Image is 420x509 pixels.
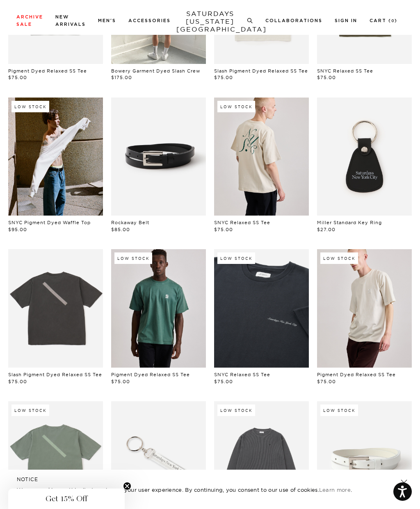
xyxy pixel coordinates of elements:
[317,75,336,80] span: $75.00
[111,227,130,232] span: $85.00
[111,372,190,377] a: Pigment Dyed Relaxed SS Tee
[217,404,255,416] div: Low Stock
[8,227,27,232] span: $95.00
[214,227,233,232] span: $75.00
[317,68,373,74] a: SNYC Relaxed SS Tee
[111,220,149,225] a: Rockaway Belt
[214,68,308,74] a: Slash Pigment Dyed Relaxed SS Tee
[317,372,396,377] a: Pigment Dyed Relaxed SS Tee
[114,252,152,264] div: Low Stock
[320,252,358,264] div: Low Stock
[123,482,131,490] button: Close teaser
[391,19,395,23] small: 0
[8,379,27,384] span: $75.00
[16,15,43,27] a: Archive Sale
[11,101,49,112] div: Low Stock
[17,486,374,494] p: We use cookies on this site to enhance your user experience. By continuing, you consent to our us...
[11,404,49,416] div: Low Stock
[320,404,358,416] div: Low Stock
[8,75,27,80] span: $75.00
[111,68,200,74] a: Bowery Garment Dyed Slash Crew
[214,220,270,225] a: SNYC Relaxed SS Tee
[55,15,86,27] a: New Arrivals
[335,18,357,23] a: Sign In
[214,372,270,377] a: SNYC Relaxed SS Tee
[214,379,233,384] span: $75.00
[128,18,171,23] a: Accessories
[98,18,116,23] a: Men's
[111,75,132,80] span: $175.00
[111,379,130,384] span: $75.00
[8,220,91,225] a: SNYC Pigment Dyed Waffle Top
[46,494,87,504] span: Get 15% Off
[8,489,125,509] div: Get 15% OffClose teaser
[319,486,351,493] a: Learn more
[17,476,403,483] h5: NOTICE
[8,372,102,377] a: Slash Pigment Dyed Relaxed SS Tee
[370,18,397,23] a: Cart (0)
[8,68,87,74] a: Pigment Dyed Relaxed SS Tee
[317,227,336,232] span: $27.00
[214,75,233,80] span: $75.00
[317,220,382,225] a: Miller Standard Key Ring
[217,252,255,264] div: Low Stock
[176,10,244,33] a: SATURDAYS[US_STATE][GEOGRAPHIC_DATA]
[317,379,336,384] span: $75.00
[217,101,255,112] div: Low Stock
[265,18,322,23] a: Collaborations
